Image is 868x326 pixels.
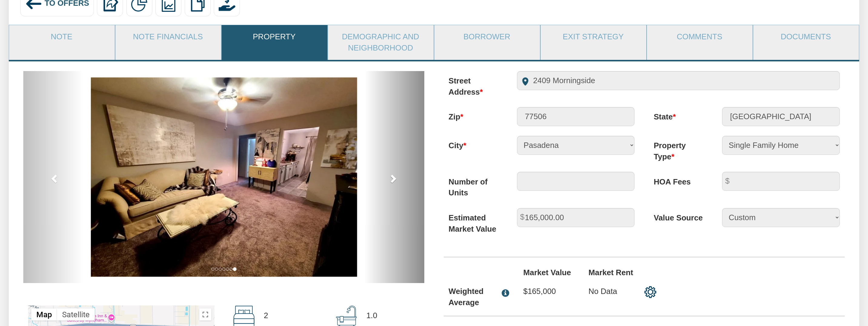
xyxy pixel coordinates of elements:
label: City [439,136,508,151]
label: Number of Units [439,172,508,198]
p: $165,000 [523,286,569,297]
label: Estimated Market Value [439,208,508,235]
a: Property [222,25,327,49]
label: Value Source [644,208,713,223]
button: Toggle fullscreen view [199,308,211,321]
img: 582976 [91,77,357,277]
div: Weighted Average [449,286,497,308]
p: No Data [588,286,634,297]
label: HOA Fees [644,172,713,187]
label: State [644,107,713,122]
a: Exit Strategy [541,25,646,49]
button: Show street map [31,308,57,321]
a: Demographic and Neighborhood [328,25,433,60]
a: Documents [753,25,858,49]
label: Property Type [644,136,713,162]
a: Comments [647,25,752,49]
label: Zip [439,107,508,122]
a: Note Financials [115,25,220,49]
img: settings.png [644,286,657,298]
label: Market Rent [579,267,644,278]
a: Note [9,25,114,49]
label: Street Address [439,71,508,98]
button: Show satellite imagery [57,308,95,321]
a: Borrower [434,25,539,49]
p: 2 [264,305,268,325]
label: Market Value [514,267,579,278]
p: 1.0 [366,305,377,325]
